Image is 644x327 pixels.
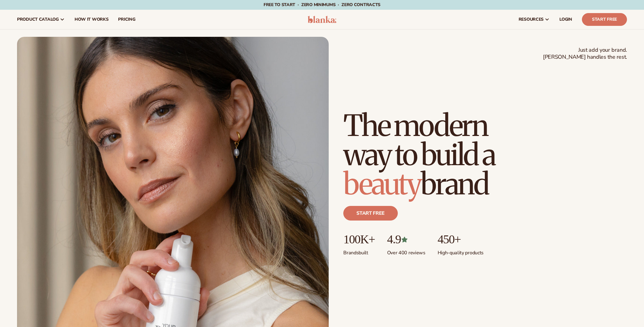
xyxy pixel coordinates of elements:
[343,233,375,246] p: 100K+
[514,10,555,29] a: resources
[12,10,70,29] a: product catalog
[343,206,398,221] a: Start free
[387,233,425,246] p: 4.9
[113,10,140,29] a: pricing
[438,233,484,246] p: 450+
[387,246,425,256] p: Over 400 reviews
[70,10,114,29] a: How It Works
[582,13,627,26] a: Start Free
[308,16,337,23] img: logo
[343,111,538,199] h1: The modern way to build a brand
[75,17,109,22] span: How It Works
[543,47,627,61] span: Just add your brand. [PERSON_NAME] handles the rest.
[555,10,577,29] a: LOGIN
[264,2,380,8] span: Free to start · ZERO minimums · ZERO contracts
[17,17,59,22] span: product catalog
[519,17,544,22] span: resources
[118,17,135,22] span: pricing
[438,246,484,256] p: High-quality products
[559,17,572,22] span: LOGIN
[343,246,375,256] p: Brands built
[343,166,421,202] span: beauty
